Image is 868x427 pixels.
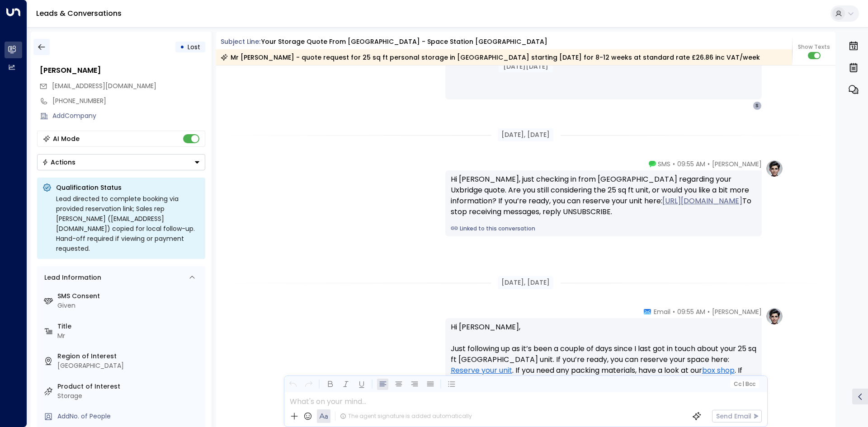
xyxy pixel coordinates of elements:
[712,160,762,169] span: [PERSON_NAME]
[451,225,756,233] a: Linked to this conversation
[673,307,675,316] span: •
[798,43,830,51] span: Show Texts
[57,391,202,401] div: Storage
[188,42,200,52] span: Lost
[303,379,314,390] button: Redo
[499,61,553,72] div: [DATE][DATE]
[42,158,75,166] div: Actions
[52,81,156,90] span: [EMAIL_ADDRESS][DOMAIN_NAME]
[451,322,756,398] p: Hi [PERSON_NAME], Just following up as it’s been a couple of days since I last got in touch about...
[498,276,553,289] div: [DATE], [DATE]
[57,352,202,361] label: Region of Interest
[37,154,205,170] div: Button group with a nested menu
[36,8,122,19] a: Leads & Conversations
[53,134,80,143] div: AI Mode
[708,307,710,316] span: •
[765,160,783,178] img: profile-logo.png
[52,96,205,106] div: [PHONE_NUMBER]
[654,307,670,316] span: Email
[451,174,756,217] div: Hi [PERSON_NAME], just checking in from [GEOGRAPHIC_DATA] regarding your Uxbridge quote. Are you ...
[56,194,200,253] div: Lead directed to complete booking via provided reservation link; Sales rep [PERSON_NAME] ([EMAIL_...
[677,160,705,169] span: 09:55 AM
[57,361,202,371] div: [GEOGRAPHIC_DATA]
[57,412,202,421] div: AddNo. of People
[451,365,512,376] a: Reserve your unit
[52,81,156,91] span: sojjx12@gmail.com
[57,301,202,310] div: Given
[180,39,184,55] div: •
[673,160,675,169] span: •
[52,111,205,121] div: AddCompany
[702,365,735,376] a: box shop
[57,291,202,301] label: SMS Consent
[221,37,260,46] span: Subject Line:
[41,273,101,282] div: Lead Information
[57,322,202,331] label: Title
[57,331,202,341] div: Mr
[287,379,298,390] button: Undo
[498,128,553,141] div: [DATE], [DATE]
[730,380,759,389] button: Cc|Bcc
[56,183,200,192] p: Qualification Status
[765,307,783,325] img: profile-logo.png
[662,196,742,206] a: [URL][DOMAIN_NAME]
[57,382,202,391] label: Product of Interest
[221,53,760,62] div: Mr [PERSON_NAME] - quote request for 25 sq ft personal storage in [GEOGRAPHIC_DATA] starting [DAT...
[733,381,755,387] span: Cc Bcc
[261,37,547,47] div: Your storage quote from [GEOGRAPHIC_DATA] - Space Station [GEOGRAPHIC_DATA]
[658,160,670,169] span: SMS
[712,307,762,316] span: [PERSON_NAME]
[708,160,710,169] span: •
[40,65,205,76] div: [PERSON_NAME]
[37,154,205,170] button: Actions
[677,307,705,316] span: 09:55 AM
[753,101,762,110] div: S
[340,412,472,420] div: The agent signature is added automatically
[742,381,744,387] span: |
